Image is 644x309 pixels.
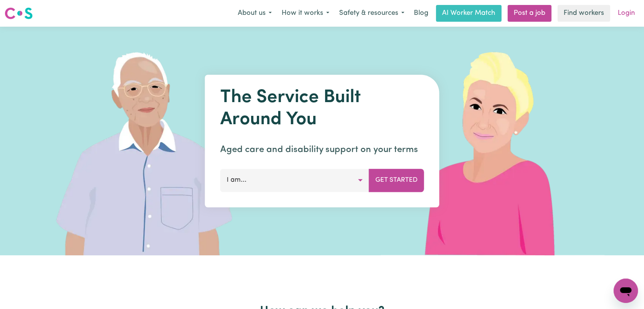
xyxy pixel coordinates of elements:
img: Careseekers logo [5,6,33,20]
a: AI Worker Match [436,5,501,22]
a: Blog [409,5,433,22]
a: Login [613,5,639,22]
a: Find workers [557,5,610,22]
p: Aged care and disability support on your terms [220,143,424,157]
button: Get Started [369,169,424,192]
button: About us [233,5,277,21]
button: I am... [220,169,369,192]
iframe: Button to launch messaging window [614,279,638,303]
button: How it works [277,5,334,21]
h1: The Service Built Around You [220,87,424,131]
button: Safety & resources [334,5,409,21]
a: Post a job [508,5,551,22]
a: Careseekers logo [5,5,33,22]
